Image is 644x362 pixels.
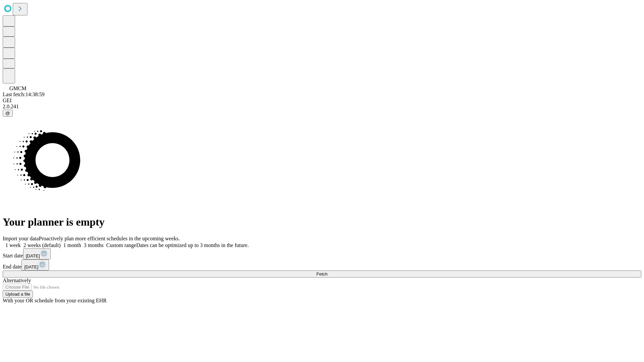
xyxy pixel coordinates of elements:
[3,248,641,259] div: Start date
[84,242,104,248] span: 3 months
[3,236,39,241] span: Import your data
[136,242,249,248] span: Dates can be optimized up to 3 months in the future.
[106,242,136,248] span: Custom range
[39,236,180,241] span: Proactively plan more efficient schedules in the upcoming weeks.
[3,291,33,298] button: Upload a file
[23,242,61,248] span: 2 weeks (default)
[3,92,45,97] span: Last fetch: 14:38:59
[3,259,641,270] div: End date
[3,216,641,228] h1: Your planner is empty
[3,104,641,110] div: 2.0.241
[23,248,51,259] button: [DATE]
[3,270,641,278] button: Fetch
[3,98,641,104] div: GEI
[5,242,21,248] span: 1 week
[3,298,107,303] span: With your OR schedule from your existing EHR
[3,278,31,283] span: Alternatively
[3,110,13,117] button: @
[5,111,10,116] span: @
[24,264,38,269] span: [DATE]
[21,259,49,270] button: [DATE]
[9,85,26,91] span: GMCM
[26,253,40,258] span: [DATE]
[316,271,327,277] span: Fetch
[63,242,81,248] span: 1 month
